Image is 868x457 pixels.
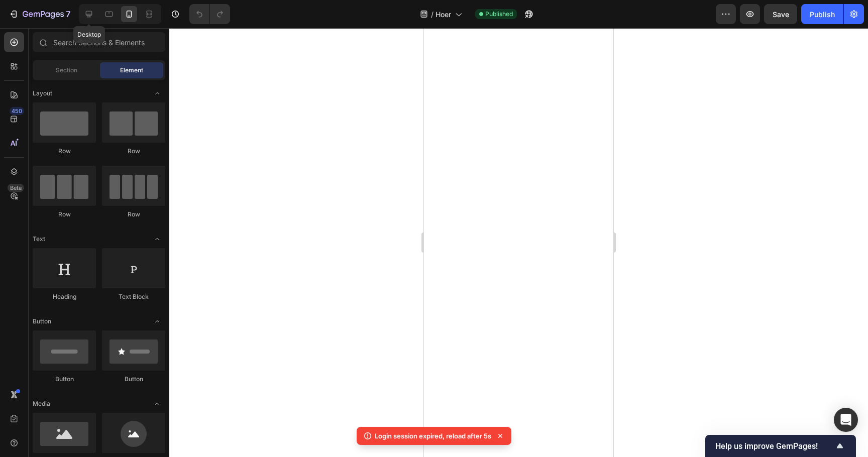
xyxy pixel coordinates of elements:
[149,85,165,101] span: Toggle open
[485,10,513,19] span: Published
[33,89,52,98] span: Layout
[375,431,491,441] p: Login session expired, reload after 5s
[715,440,846,452] button: Show survey - Help us improve GemPages!
[56,66,77,75] span: Section
[102,375,165,384] div: Button
[33,210,96,219] div: Row
[424,28,613,457] iframe: Design area
[33,32,165,52] input: Search Sections & Elements
[4,4,75,24] button: 7
[149,396,165,412] span: Toggle open
[66,8,70,20] p: 7
[33,235,45,244] span: Text
[102,147,165,156] div: Row
[33,147,96,156] div: Row
[436,9,451,20] span: Hoer
[33,292,96,301] div: Heading
[810,9,835,20] div: Publish
[149,231,165,247] span: Toggle open
[10,107,24,115] div: 450
[764,4,797,24] button: Save
[773,10,789,19] span: Save
[120,66,143,75] span: Element
[33,317,51,326] span: Button
[102,210,165,219] div: Row
[715,441,834,451] span: Help us improve GemPages!
[189,4,230,24] div: Undo/Redo
[33,375,96,384] div: Button
[431,9,433,20] span: /
[834,408,858,432] div: Open Intercom Messenger
[8,184,24,192] div: Beta
[33,399,50,408] span: Media
[801,4,843,24] button: Publish
[149,313,165,329] span: Toggle open
[102,292,165,301] div: Text Block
